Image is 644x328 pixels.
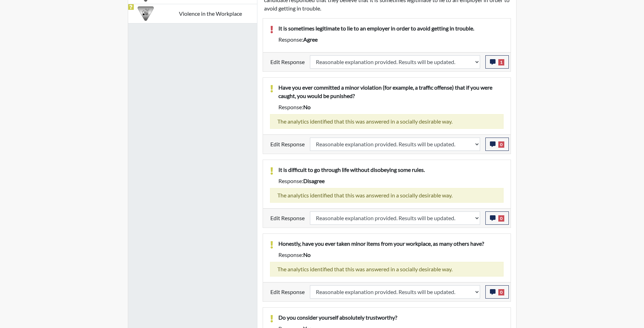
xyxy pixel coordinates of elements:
[485,285,509,299] button: 0
[303,104,311,110] span: no
[305,138,485,151] div: Update the test taker's response, the change might impact the score
[485,138,509,151] button: 0
[138,6,154,22] img: CATEGORY%20ICON-26.eccbb84f.png
[273,103,509,111] div: Response:
[273,35,509,44] div: Response:
[498,141,504,148] span: 0
[485,211,509,225] button: 0
[278,83,504,100] p: Have you ever committed a minor violation (for example, a traffic offense) that if you were caugh...
[270,262,504,277] div: The analytics identified that this was answered in a socially desirable way.
[273,251,509,259] div: Response:
[305,211,485,225] div: Update the test taker's response, the change might impact the score
[270,211,305,225] label: Edit Response
[270,138,305,151] label: Edit Response
[305,285,485,299] div: Update the test taker's response, the change might impact the score
[498,59,504,65] span: 1
[270,114,504,129] div: The analytics identified that this was answered in a socially desirable way.
[303,251,311,258] span: no
[305,55,485,69] div: Update the test taker's response, the change might impact the score
[485,55,509,69] button: 1
[270,188,504,203] div: The analytics identified that this was answered in a socially desirable way.
[270,285,305,299] label: Edit Response
[164,4,257,23] td: Violence in the Workplace
[278,166,504,174] p: It is difficult to go through life without disobeying some rules.
[498,289,504,295] span: 0
[270,55,305,69] label: Edit Response
[303,36,318,43] span: agree
[303,177,325,184] span: disagree
[278,24,504,33] p: It is sometimes legitimate to lie to an employer in order to avoid getting in trouble.
[498,215,504,222] span: 0
[273,177,509,185] div: Response:
[278,313,504,322] p: Do you consider yourself absolutely trustworthy?
[278,239,504,248] p: Honestly, have you ever taken minor items from your workplace, as many others have?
